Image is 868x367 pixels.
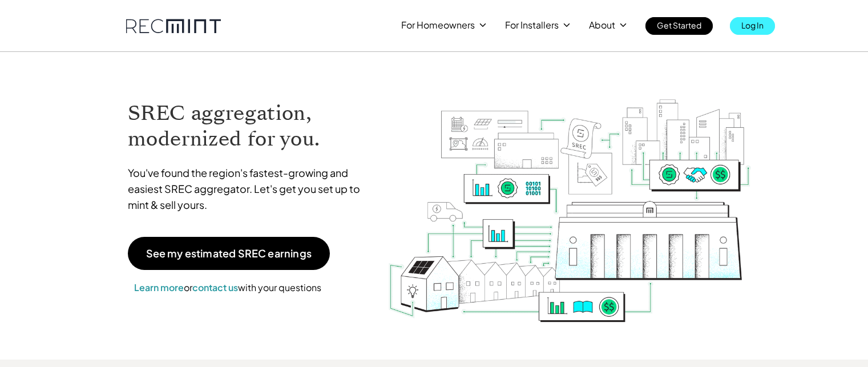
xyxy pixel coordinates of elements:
[589,17,615,33] p: About
[128,280,328,295] p: or with your questions
[730,17,775,35] a: Log In
[128,100,371,152] h1: SREC aggregation, modernized for you.
[134,281,184,293] a: Learn more
[387,69,752,325] img: RECmint value cycle
[645,17,713,35] a: Get Started
[505,17,559,33] p: For Installers
[401,17,475,33] p: For Homeowners
[128,165,371,213] p: You've found the region's fastest-growing and easiest SREC aggregator. Let's get you set up to mi...
[146,248,312,259] p: See my estimated SREC earnings
[192,281,238,293] a: contact us
[657,17,701,33] p: Get Started
[128,237,330,270] a: See my estimated SREC earnings
[741,17,764,33] p: Log In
